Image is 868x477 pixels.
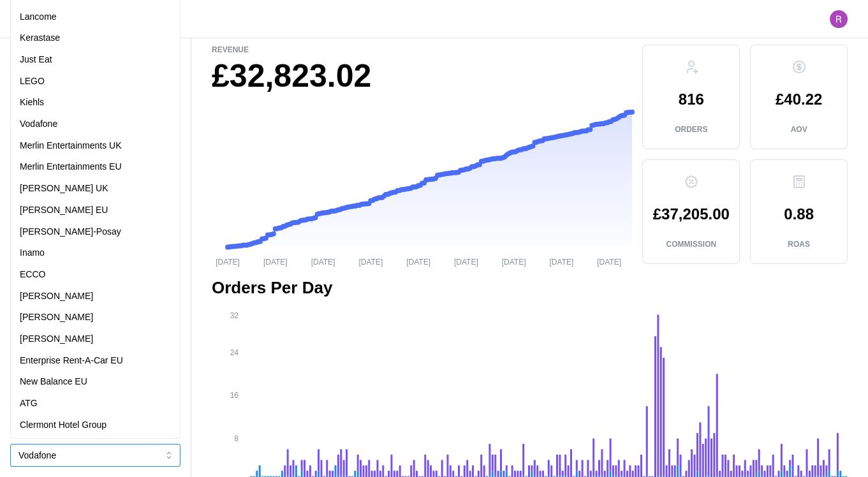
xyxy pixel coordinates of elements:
button: Vodafone [10,444,180,467]
p: Enterprise Rent-A-Car EU [20,354,123,368]
p: Commission [666,239,716,250]
p: [PERSON_NAME] [20,332,93,346]
p: Orders [675,124,707,135]
button: Open user button [830,10,848,28]
p: £37,205.00 [653,207,730,222]
tspan: 8 [234,434,239,443]
tspan: [DATE] [454,257,478,266]
p: AOV [791,124,807,135]
tspan: [DATE] [406,257,430,266]
p: ROAS [788,239,810,250]
p: Kerastase [20,31,60,45]
p: £40.22 [776,92,822,107]
p: [PERSON_NAME]-Posay [20,225,121,239]
p: LEGO [20,75,45,89]
tspan: 32 [230,311,239,319]
p: ATG [20,397,38,411]
tspan: 16 [230,391,239,400]
tspan: [DATE] [263,257,288,266]
p: Vodafone [20,117,57,131]
p: Just Eat [20,53,52,67]
p: 816 [679,92,704,107]
p: [PERSON_NAME] EU [20,203,108,217]
tspan: [DATE] [358,257,383,266]
tspan: 24 [230,348,239,357]
tspan: [DATE] [502,257,526,266]
p: Clermont Hotel Group [20,418,107,432]
tspan: [DATE] [549,257,573,266]
p: Kiehls [20,96,44,110]
p: ECCO [20,268,45,282]
p: [PERSON_NAME] [20,311,93,325]
p: New Balance EU [20,375,87,389]
p: 0.88 [784,207,814,222]
p: Inamo [20,246,45,260]
p: Revenue [212,45,632,55]
p: Merlin Entertainments UK [20,139,122,153]
img: Ryan Gribben [830,10,848,28]
h2: Orders Per Day [212,277,848,299]
tspan: [DATE] [311,257,335,266]
tspan: [DATE] [597,257,621,266]
h1: £32,823.02 [212,55,632,97]
p: Lancome [20,10,57,24]
p: [PERSON_NAME] [20,290,93,304]
p: [PERSON_NAME] UK [20,182,108,196]
tspan: [DATE] [216,257,240,266]
p: Merlin Entertainments EU [20,160,122,174]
